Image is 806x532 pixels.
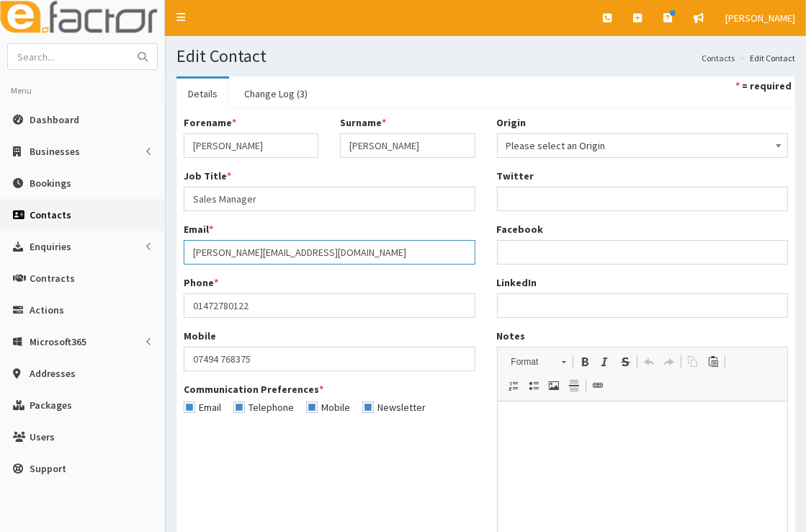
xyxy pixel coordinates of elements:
[575,353,595,371] a: Bold (Ctrl+B)
[595,353,615,371] a: Italic (Ctrl+I)
[497,133,789,158] span: Please select an Origin
[362,402,426,412] label: Newsletter
[30,430,55,443] span: Users
[639,353,659,371] a: Undo (Ctrl+Z)
[30,177,71,190] span: Bookings
[659,353,679,371] a: Redo (Ctrl+Y)
[503,352,573,372] a: Format
[506,136,779,156] span: Please select an Origin
[8,44,129,69] input: Search...
[30,303,64,316] span: Actions
[497,275,537,290] label: LinkedIn
[497,169,534,183] label: Twitter
[30,462,66,475] span: Support
[184,115,236,130] label: Forename
[544,376,564,395] a: Image
[497,115,527,130] label: Origin
[30,272,75,285] span: Contracts
[340,115,386,130] label: Surname
[742,79,792,92] strong: = required
[30,335,86,348] span: Microsoft365
[306,402,350,412] label: Mobile
[184,169,231,183] label: Job Title
[683,353,703,371] a: Copy (Ctrl+C)
[564,376,584,395] a: Insert Horizontal Line
[497,329,526,343] label: Notes
[30,145,80,158] span: Businesses
[233,79,319,109] a: Change Log (3)
[176,47,795,66] h1: Edit Contact
[184,222,213,236] label: Email
[725,12,795,25] span: [PERSON_NAME]
[497,222,544,236] label: Facebook
[184,275,218,290] label: Phone
[30,399,72,412] span: Packages
[184,402,221,412] label: Email
[184,329,216,343] label: Mobile
[30,113,79,126] span: Dashboard
[30,367,76,380] span: Addresses
[588,376,608,395] a: Link (Ctrl+L)
[615,353,635,371] a: Strike Through
[30,208,71,221] span: Contacts
[504,353,555,371] span: Format
[703,353,723,371] a: Paste (Ctrl+V)
[233,402,294,412] label: Telephone
[736,52,795,64] li: Edit Contact
[702,52,735,64] a: Contacts
[184,382,323,396] label: Communication Preferences
[176,79,229,109] a: Details
[503,376,524,395] a: Insert/Remove Numbered List
[524,376,544,395] a: Insert/Remove Bulleted List
[30,240,71,253] span: Enquiries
